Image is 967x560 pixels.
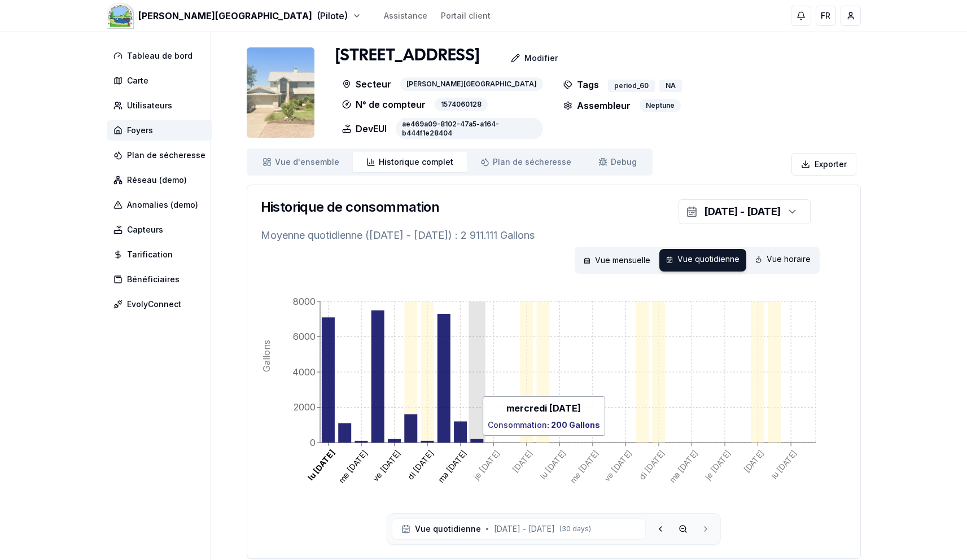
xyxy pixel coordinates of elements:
span: • [485,524,489,533]
a: Tarification [107,244,217,265]
span: Tableau de bord [127,50,192,62]
span: Tarification [127,249,173,260]
div: Vue mensuelle [577,249,657,272]
button: [PERSON_NAME][GEOGRAPHIC_DATA](Pilote) [107,9,361,23]
div: Neptune [640,99,681,112]
p: DevEUI [342,118,387,139]
a: Assistance [384,10,427,21]
a: Vue d'ensemble [249,152,353,172]
span: Plan de sécheresse [127,150,205,161]
div: [DATE] - [DATE] [704,204,781,220]
div: NA [659,80,682,92]
span: Réseau (demo) [127,174,187,186]
a: Anomalies (demo) [107,195,217,215]
tspan: 6000 [293,331,316,342]
text: di [DATE] [405,448,436,481]
button: FR [816,6,836,26]
a: Utilisateurs [107,95,217,116]
p: Modifier [524,53,558,64]
span: Vue quotidienne [415,523,481,535]
span: Bénéficiaires [127,274,180,285]
span: ( 30 days ) [559,524,591,533]
span: Plan de sécheresse [493,156,571,168]
a: Carte [107,71,217,91]
button: Zoom out [673,519,693,539]
a: Historique complet [353,152,467,172]
tspan: 2000 [294,401,316,413]
img: Morgan's Point Resort Logo [107,2,134,29]
span: EvolyConnect [127,299,181,310]
span: Foyers [127,125,153,136]
span: Carte [127,75,148,86]
button: Exporter [791,153,856,176]
div: 1574060128 [435,98,488,111]
button: Previous day [650,519,671,539]
span: Debug [611,156,637,168]
img: unit Image [247,47,314,138]
span: Vue d'ensemble [275,156,339,168]
text: ma [DATE] [436,448,469,484]
h3: Historique de consommation [261,198,439,216]
p: Moyenne quotidienne ([DATE] - [DATE]) : 2 911.111 Gallons [261,228,847,243]
h1: [STREET_ADDRESS] [335,46,479,66]
tspan: 4000 [292,366,316,378]
div: Vue horaire [749,249,817,272]
a: Foyers [107,120,217,141]
span: FR [821,10,830,21]
a: Capteurs [107,220,217,240]
span: [DATE] - [DATE] [494,523,555,535]
div: Vue quotidienne [659,249,746,272]
a: Bénéficiaires [107,269,217,290]
tspan: 0 [310,437,316,448]
a: Portail client [441,10,491,21]
text: me [DATE] [336,448,370,484]
span: [PERSON_NAME][GEOGRAPHIC_DATA] [138,9,312,23]
tspan: 8000 [293,296,316,307]
span: Utilisateurs [127,100,172,111]
span: Historique complet [379,156,453,168]
a: Tableau de bord [107,46,217,66]
p: Tags [563,77,599,92]
a: Modifier [479,47,567,69]
text: ve [DATE] [370,448,402,483]
span: Anomalies (demo) [127,199,198,211]
span: Capteurs [127,224,163,235]
div: period_60 [608,80,655,92]
p: Secteur [342,77,391,91]
p: N° de compteur [342,98,426,111]
div: ae469a09-8102-47a5-a164-b444f1e28404 [396,118,544,139]
a: Debug [585,152,650,172]
a: Réseau (demo) [107,170,217,190]
span: (Pilote) [317,9,348,23]
div: [PERSON_NAME][GEOGRAPHIC_DATA] [400,77,543,91]
button: [DATE] - [DATE] [679,199,811,224]
a: Plan de sécheresse [107,145,217,165]
a: Plan de sécheresse [467,152,585,172]
text: lu [DATE] [305,448,336,482]
p: Assembleur [563,99,631,112]
a: EvolyConnect [107,294,217,314]
tspan: Gallons [260,340,272,372]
